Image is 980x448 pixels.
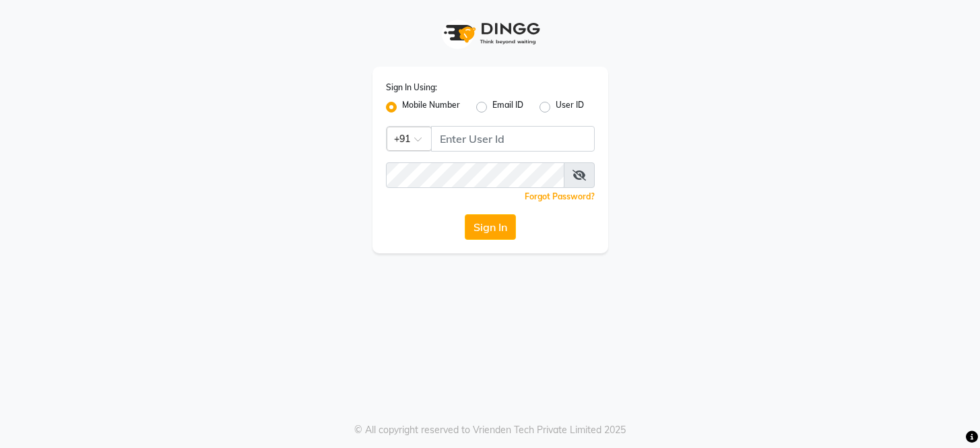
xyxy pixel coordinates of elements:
label: Sign In Using: [386,82,437,94]
label: Email ID [492,99,523,115]
label: User ID [556,99,584,115]
a: Forgot Password? [525,191,595,201]
input: Username [431,126,595,152]
input: Username [386,162,564,188]
label: Mobile Number [402,99,460,115]
button: Sign In [465,214,516,240]
img: logo1.svg [436,13,544,53]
